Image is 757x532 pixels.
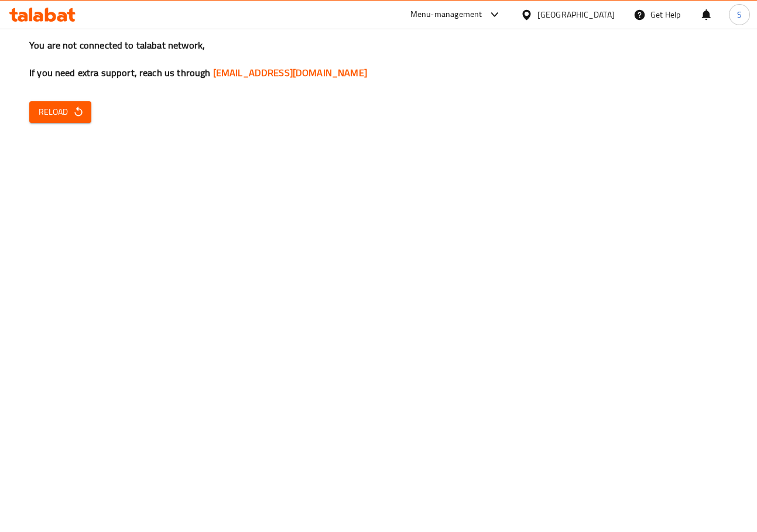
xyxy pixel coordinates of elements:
span: Reload [39,105,82,119]
div: [GEOGRAPHIC_DATA] [537,8,615,21]
button: Reload [29,101,91,123]
div: Menu-management [410,8,482,22]
span: S [737,8,742,21]
a: [EMAIL_ADDRESS][DOMAIN_NAME] [213,64,367,81]
h3: You are not connected to talabat network, If you need extra support, reach us through [29,39,728,80]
